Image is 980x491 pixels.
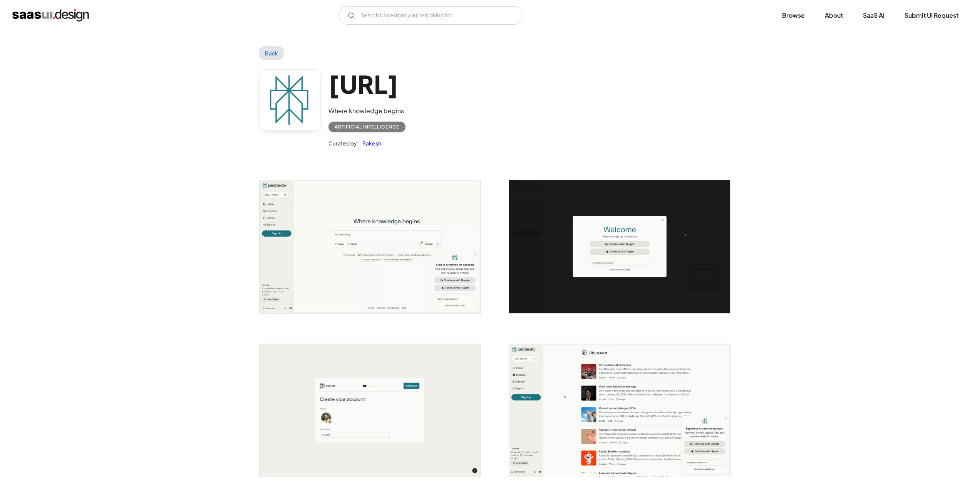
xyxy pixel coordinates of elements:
[509,344,730,477] img: 65b9d3bd16eb768193607cb9_perplexity%20discover.jpg
[338,6,523,25] input: Search UI designs you're looking for...
[816,7,852,24] a: About
[509,344,730,477] a: open lightbox
[328,69,405,99] h1: [URL]
[338,6,523,25] form: Email Form
[259,46,284,60] a: Back
[509,180,730,313] img: 65b9d3bd40d97bb4e9ee2fbe_perplexity%20sign%20in.jpg
[773,7,814,24] a: Browse
[260,180,481,313] a: open lightbox
[509,180,730,313] a: open lightbox
[335,122,399,132] div: Artificial Intelligence
[895,7,968,24] a: Submit UI Request
[260,180,481,313] img: 65b9d3bdf19451c686cb9749_perplexity%20home%20page.jpg
[12,9,89,22] a: home
[328,106,405,115] div: Where knowledge begins
[260,344,481,477] a: open lightbox
[358,139,381,148] a: Rakesh
[854,7,894,24] a: SaaS Ai
[328,139,358,148] div: Curated by:
[260,344,481,477] img: 65b9d3bdca197f45ab2674aa_perplexity%20create%20account.jpg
